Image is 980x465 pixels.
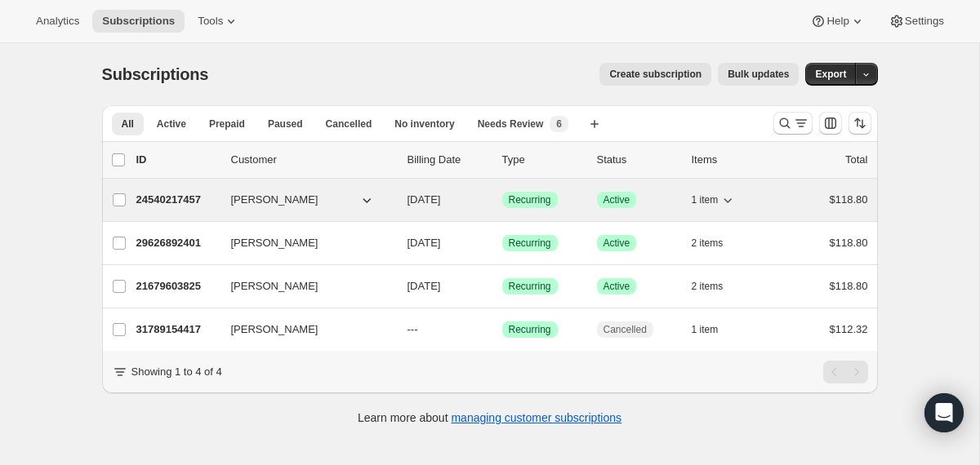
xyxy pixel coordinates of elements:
span: 6 [556,117,562,131]
span: Recurring [509,237,551,250]
span: Active [604,237,630,250]
span: 2 items [692,280,724,293]
p: Learn more about [358,410,621,426]
span: 1 item [692,323,719,336]
span: [PERSON_NAME] [231,235,318,251]
span: $118.80 [830,280,868,292]
span: [PERSON_NAME] [231,192,318,208]
span: Cancelled [604,323,647,336]
p: Billing Date [408,152,489,168]
span: Active [604,193,630,206]
div: 31789154417[PERSON_NAME]---SuccessRecurringCancelled1 item$112.32 [136,318,868,341]
span: Recurring [509,323,551,336]
span: $118.80 [830,193,868,206]
button: [PERSON_NAME] [221,230,385,256]
div: 21679603825[PERSON_NAME][DATE]SuccessRecurringSuccessActive2 items$118.80 [136,275,868,298]
span: Needs Review [478,117,544,131]
span: [PERSON_NAME] [231,321,318,338]
button: [PERSON_NAME] [221,273,385,299]
a: managing customer subscriptions [451,411,621,424]
div: Type [502,152,584,168]
button: [PERSON_NAME] [221,187,385,213]
div: Open Intercom Messenger [924,393,964,432]
span: Active [157,117,186,131]
button: Help [800,10,875,33]
span: Paused [268,117,303,131]
span: Subscriptions [102,65,209,83]
span: $112.32 [830,323,868,335]
p: Showing 1 to 4 of 4 [131,364,222,380]
span: [DATE] [408,280,441,292]
button: Bulk updates [718,63,799,86]
span: $118.80 [830,237,868,249]
span: Export [815,68,846,81]
p: 21679603825 [136,278,218,294]
span: Recurring [509,280,551,293]
span: All [122,117,134,131]
p: 29626892401 [136,235,218,251]
span: Active [604,280,630,293]
span: Analytics [36,15,79,28]
p: ID [136,152,218,168]
button: Analytics [26,10,89,33]
button: Subscriptions [92,10,185,33]
span: Help [826,15,849,28]
button: Export [805,63,856,86]
p: Customer [231,152,394,168]
span: Settings [905,15,944,28]
button: Create new view [581,113,608,135]
nav: Pagination [823,361,868,383]
span: Prepaid [209,117,245,131]
span: Recurring [509,193,551,206]
span: Tools [198,15,223,28]
span: [PERSON_NAME] [231,278,318,294]
p: 24540217457 [136,192,218,208]
button: 1 item [692,188,737,211]
button: Customize table column order and visibility [819,112,842,135]
span: Cancelled [326,117,372,131]
div: Items [692,152,773,168]
p: 31789154417 [136,321,218,338]
button: Search and filter results [773,112,813,135]
button: [PERSON_NAME] [221,317,385,343]
button: Sort the results [849,112,871,135]
span: Bulk updates [728,68,789,81]
button: Settings [879,10,954,33]
div: 24540217457[PERSON_NAME][DATE]SuccessRecurringSuccessActive1 item$118.80 [136,188,868,211]
div: IDCustomerBilling DateTypeStatusItemsTotal [136,152,868,168]
button: Tools [188,10,249,33]
p: Status [597,152,679,168]
button: 1 item [692,318,737,341]
span: [DATE] [408,193,441,206]
button: 2 items [692,232,742,255]
span: No inventory [394,117,454,131]
p: Total [845,152,867,168]
span: --- [408,323,418,335]
span: [DATE] [408,237,441,249]
span: Create subscription [609,68,702,81]
button: 2 items [692,275,742,298]
div: 29626892401[PERSON_NAME][DATE]SuccessRecurringSuccessActive2 items$118.80 [136,232,868,255]
button: Create subscription [599,63,711,86]
span: 2 items [692,237,724,250]
span: 1 item [692,193,719,206]
span: Subscriptions [102,15,175,28]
